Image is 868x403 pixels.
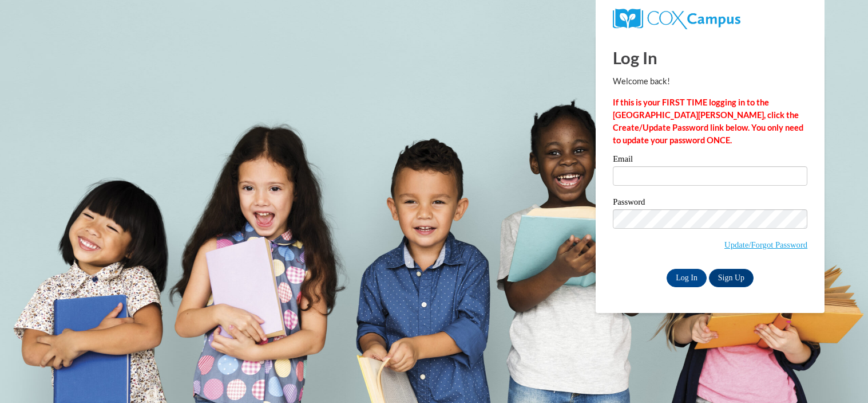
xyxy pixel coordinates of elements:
h1: Log In [613,46,807,69]
a: COX Campus [613,13,740,23]
label: Password [613,198,807,209]
input: Log In [667,269,707,287]
label: Email [613,155,807,166]
p: Welcome back! [613,75,807,88]
a: Update/Forgot Password [724,240,807,249]
a: Sign Up [709,269,754,287]
strong: If this is your FIRST TIME logging in to the [GEOGRAPHIC_DATA][PERSON_NAME], click the Create/Upd... [613,97,803,145]
img: COX Campus [613,9,740,29]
